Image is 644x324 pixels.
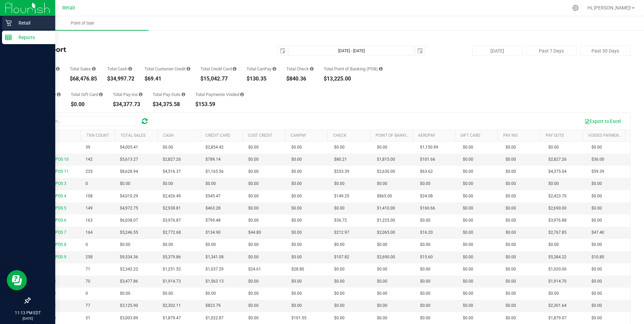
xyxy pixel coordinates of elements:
[548,315,567,321] span: $1,879.07
[420,254,433,260] span: $15.60
[86,193,93,199] span: 108
[120,302,138,309] span: $3,125.90
[205,315,224,321] span: $1,022.87
[248,193,259,199] span: $0.00
[548,144,559,151] span: $0.00
[334,168,349,175] span: $253.39
[240,92,244,97] i: Sum of all voided payment transaction amounts (excluding tips and transaction fees) within the da...
[248,156,259,163] span: $0.00
[310,67,314,71] i: Sum of all successful, non-voided payment transaction amounts using check as the payment method.
[334,302,345,309] span: $0.00
[591,193,602,199] span: $0.00
[120,205,138,212] span: $4,972.75
[163,133,174,138] a: Cash
[291,278,302,285] span: $0.00
[120,156,138,163] span: $5,613.27
[182,92,185,97] i: Sum of all cash pay-outs removed from tills within the date range.
[120,315,138,321] span: $3,003.89
[205,290,216,297] span: $0.00
[205,168,224,175] span: $1,165.56
[86,205,93,212] span: 149
[248,290,259,297] span: $0.00
[463,217,473,224] span: $0.00
[248,168,259,175] span: $0.00
[506,217,516,224] span: $0.00
[120,217,138,224] span: $6,038.07
[334,193,349,199] span: $149.25
[334,181,345,187] span: $0.00
[506,229,516,236] span: $0.00
[291,315,307,321] span: $101.55
[420,241,430,248] span: $0.00
[291,302,302,309] span: $0.00
[334,229,349,236] span: $212.97
[205,254,224,260] span: $1,341.08
[591,156,604,163] span: $36.00
[71,102,103,107] div: $0.00
[377,266,387,272] span: $0.00
[205,229,221,236] span: $134.90
[591,217,602,224] span: $0.00
[5,34,12,41] inline-svg: Reports
[278,46,287,56] span: select
[420,156,435,163] span: $101.66
[463,254,473,260] span: $0.00
[163,229,181,236] span: $2,772.68
[113,92,142,97] div: Total Pay-Ins
[205,181,216,187] span: $0.00
[247,76,276,82] div: $130.35
[120,266,138,272] span: $2,342.22
[463,193,473,199] span: $0.00
[420,205,435,212] span: $160.66
[506,168,516,175] span: $0.00
[334,144,345,151] span: $0.00
[163,168,181,175] span: $4,516.37
[463,168,473,175] span: $0.00
[248,133,272,138] a: Cust Credit
[107,76,134,82] div: $34,997.72
[548,266,567,272] span: $1,020.00
[506,144,516,151] span: $0.00
[163,144,173,151] span: $0.00
[420,168,433,175] span: $63.62
[418,133,435,138] a: AeroPay
[506,254,516,260] span: $0.00
[548,278,567,285] span: $1,914.70
[548,241,559,248] span: $0.00
[205,278,224,285] span: $1,563.13
[62,5,75,11] span: Retail
[248,266,261,272] span: $24.61
[163,315,181,321] span: $1,879.47
[377,181,387,187] span: $0.00
[205,156,221,163] span: $789.14
[35,116,136,126] input: Search...
[420,266,430,272] span: $0.00
[377,217,395,224] span: $1,225.00
[248,217,259,224] span: $0.00
[377,156,395,163] span: $1,815.00
[420,181,430,187] span: $0.00
[291,241,302,248] span: $0.00
[86,241,88,248] span: 0
[377,254,395,260] span: $2,690.00
[548,168,567,175] span: $4,375.04
[286,76,314,82] div: $840.36
[200,67,236,71] div: Total Credit Card
[291,217,302,224] span: $0.00
[291,254,302,260] span: $0.00
[291,290,302,297] span: $0.00
[291,205,302,212] span: $0.00
[120,290,130,297] span: $0.00
[420,217,430,224] span: $0.00
[291,193,302,199] span: $0.00
[205,133,230,138] a: Credit Card
[163,254,181,260] span: $5,379.86
[16,16,149,30] a: Point of Sale
[120,168,138,175] span: $8,628.94
[420,290,430,297] span: $0.00
[334,156,347,163] span: $80.21
[324,67,383,71] div: Total Point of Banking (POB)
[187,67,190,71] i: Sum of all successful, non-voided payment transaction amounts using account credit as the payment...
[591,229,604,236] span: $47.40
[334,217,347,224] span: $36.72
